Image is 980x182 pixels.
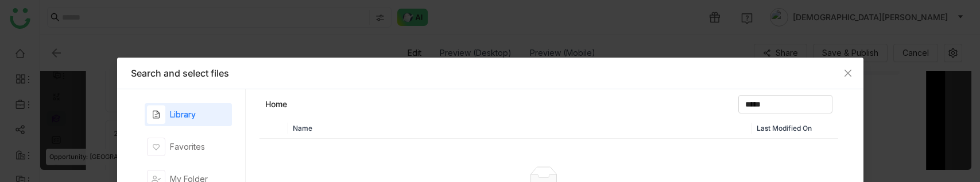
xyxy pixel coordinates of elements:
[170,108,196,121] div: Library
[832,58,863,89] button: Close
[265,98,287,110] a: Home
[288,118,752,139] th: Name
[752,118,838,139] th: Last Modified On
[131,67,850,79] div: Search and select files
[170,141,205,153] div: Favorites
